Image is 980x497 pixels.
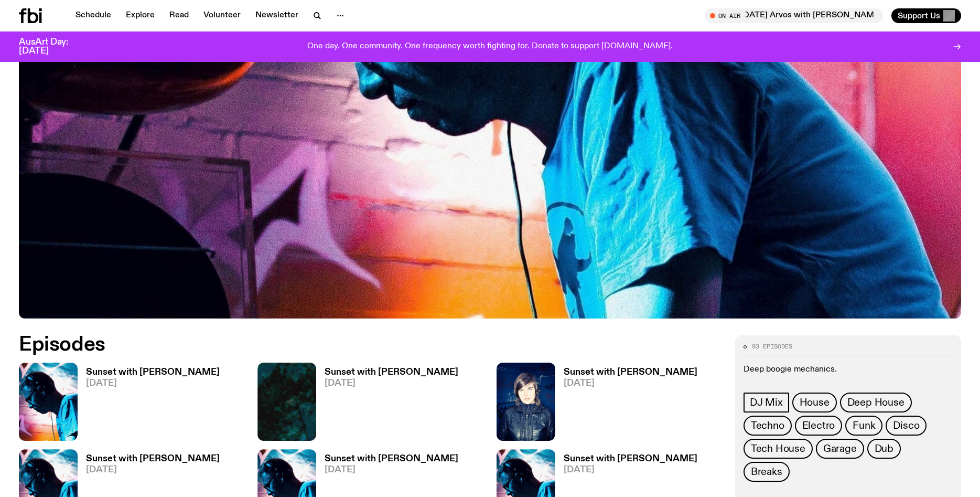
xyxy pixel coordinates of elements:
span: 93 episodes [752,344,792,350]
a: Funk [845,416,882,436]
span: Techno [751,420,784,431]
a: Techno [744,416,792,436]
span: Deep House [847,397,904,408]
p: Deep boogie mechanics. [744,365,953,375]
a: Electro [795,416,843,436]
img: Simon Caldwell stands side on, looking downwards. He has headphones on. Behind him is a brightly ... [19,363,78,441]
button: On Air[DATE] Arvos with [PERSON_NAME] [705,8,883,23]
a: DJ Mix [744,393,789,413]
span: House [800,397,830,408]
a: Tech House [744,439,813,459]
span: [DATE] [86,466,220,474]
span: Garage [823,443,857,454]
span: Funk [853,420,875,431]
a: Dub [867,439,901,459]
a: House [792,393,837,413]
span: Disco [893,420,919,431]
h3: AusArt Day: [DATE] [19,38,86,56]
a: Newsletter [249,8,305,23]
span: Tech House [751,443,805,454]
h3: Sunset with [PERSON_NAME] [86,368,220,377]
span: Support Us [898,11,940,20]
a: Disco [886,416,927,436]
h3: Sunset with [PERSON_NAME] [325,454,458,463]
span: Dub [875,443,893,454]
a: Sunset with [PERSON_NAME][DATE] [78,368,220,441]
h3: Sunset with [PERSON_NAME] [564,368,697,377]
a: Deep House [840,393,912,413]
a: Read [163,8,195,23]
h3: Sunset with [PERSON_NAME] [86,454,220,463]
span: [DATE] [564,379,697,388]
a: Schedule [69,8,117,23]
h3: Sunset with [PERSON_NAME] [564,454,697,463]
button: Support Us [891,8,961,23]
span: [DATE] [325,466,458,474]
span: DJ Mix [750,397,783,408]
span: [DATE] [564,466,697,474]
a: Explore [120,8,161,23]
a: Sunset with [PERSON_NAME][DATE] [555,368,697,441]
a: Garage [816,439,864,459]
span: Breaks [751,466,782,478]
span: [DATE] [86,379,220,388]
a: Sunset with [PERSON_NAME][DATE] [316,368,458,441]
span: Electro [802,420,835,431]
a: Breaks [744,462,790,482]
h3: Sunset with [PERSON_NAME] [325,368,458,377]
span: [DATE] [325,379,458,388]
a: Volunteer [197,8,247,23]
p: One day. One community. One frequency worth fighting for. Donate to support [DOMAIN_NAME]. [307,42,673,51]
h2: Episodes [19,335,643,354]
